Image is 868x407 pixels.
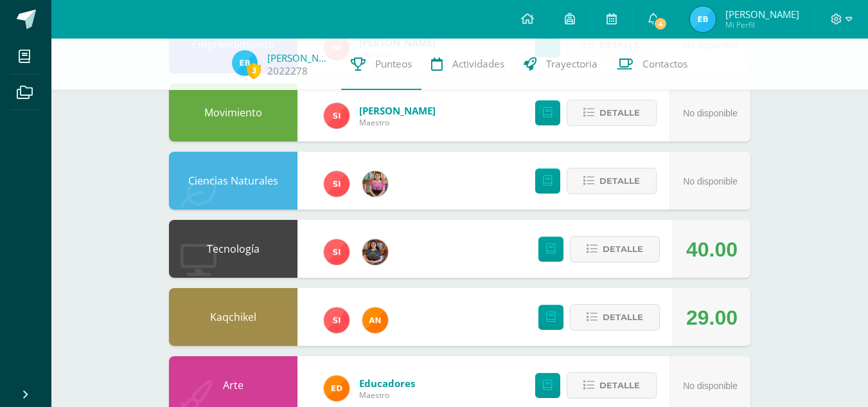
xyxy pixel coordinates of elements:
[603,237,643,261] span: Detalle
[599,169,640,193] span: Detalle
[683,176,738,186] span: No disponible
[169,152,297,210] div: Ciencias Naturales
[683,381,738,391] span: No disponible
[546,57,598,71] span: Trayectoria
[324,103,350,129] img: 1e3c7f018e896ee8adc7065031dce62a.png
[690,6,716,32] img: 0ed109ca12d1264537df69ef7edd7325.png
[686,221,738,278] div: 40.00
[359,104,436,117] a: [PERSON_NAME]
[267,51,332,64] a: [PERSON_NAME]
[567,100,657,126] button: Detalle
[607,39,697,90] a: Contactos
[599,374,640,397] span: Detalle
[642,57,687,71] span: Contactos
[375,57,412,71] span: Punteos
[452,57,504,71] span: Actividades
[169,288,297,346] div: Kaqchikel
[362,239,388,265] img: 60a759e8b02ec95d430434cf0c0a55c7.png
[599,101,640,125] span: Detalle
[603,305,643,329] span: Detalle
[362,171,388,197] img: e8319d1de0642b858999b202df7e829e.png
[567,168,657,194] button: Detalle
[359,390,415,401] span: Maestro
[570,304,660,330] button: Detalle
[362,307,388,333] img: fc6731ddebfef4a76f049f6e852e62c4.png
[324,307,350,333] img: 1e3c7f018e896ee8adc7065031dce62a.png
[421,39,514,90] a: Actividades
[324,171,350,197] img: 1e3c7f018e896ee8adc7065031dce62a.png
[359,377,415,390] a: Educadores
[267,64,308,78] a: 2022278
[359,117,436,128] span: Maestro
[567,372,657,399] button: Detalle
[341,39,421,90] a: Punteos
[324,375,350,401] img: ed927125212876238b0630303cb5fd71.png
[653,17,668,31] span: 4
[324,239,350,265] img: 1e3c7f018e896ee8adc7065031dce62a.png
[232,50,258,76] img: 0ed109ca12d1264537df69ef7edd7325.png
[570,236,660,262] button: Detalle
[686,289,738,347] div: 29.00
[725,8,799,21] span: [PERSON_NAME]
[514,39,607,90] a: Trayectoria
[247,62,261,78] span: 3
[169,220,297,278] div: Tecnología
[169,84,297,141] div: Movimiento
[683,108,738,118] span: No disponible
[725,19,799,30] span: Mi Perfil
